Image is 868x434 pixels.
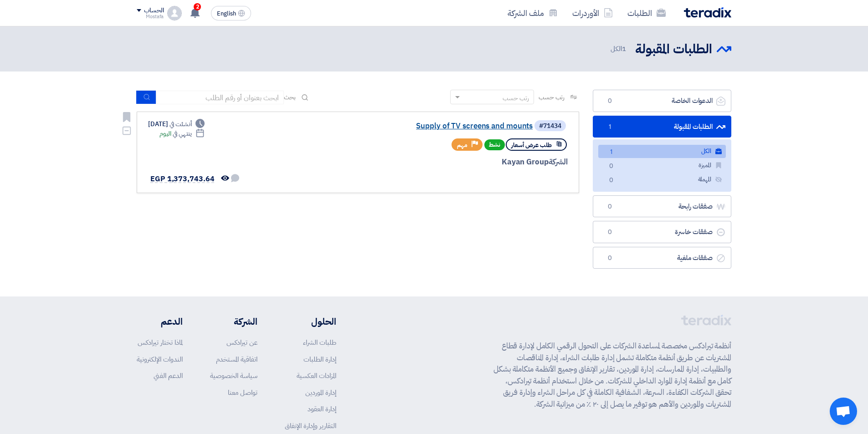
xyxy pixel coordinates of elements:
span: نشط [484,139,505,150]
span: الكل [611,44,628,54]
a: سياسة الخصوصية [210,371,257,381]
a: التقارير وإدارة الإنفاق [285,421,336,431]
a: إدارة الطلبات [303,354,336,364]
h2: الطلبات المقبولة [635,41,712,58]
span: 2 [194,3,201,10]
a: الطلبات المقبولة1 [593,116,731,138]
span: طلب عرض أسعار [511,141,552,149]
div: Kayan Group [349,156,568,168]
div: رتب حسب [503,93,529,103]
span: 0 [604,228,615,237]
a: ملف الشركة [500,2,565,24]
span: 1 [604,123,615,132]
span: الشركة [549,156,568,168]
button: English [211,6,251,20]
a: الأوردرات [565,2,620,24]
span: 1 [622,44,626,54]
span: رتب حسب [539,92,565,102]
a: الدعوات الخاصة0 [593,90,731,112]
input: ابحث بعنوان أو رقم الطلب [156,91,284,104]
a: الطلبات [620,2,673,24]
a: الندوات الإلكترونية [137,354,183,364]
span: 0 [606,162,616,171]
li: الحلول [285,315,336,328]
a: إدارة الموردين [305,388,336,398]
li: الشركة [210,315,257,328]
img: profile_test.png [167,6,182,20]
span: 0 [604,254,615,263]
a: اتفاقية المستخدم [216,354,257,364]
a: لماذا تختار تيرادكس [138,337,183,347]
span: مهم [457,141,467,149]
div: Open chat [830,398,857,425]
div: [DATE] [148,119,205,129]
a: المهملة [598,173,726,186]
span: 1 [606,148,616,157]
div: Mostafa [137,14,164,19]
a: صفقات خاسرة0 [593,221,731,243]
a: تواصل معنا [228,388,257,398]
a: صفقات رابحة0 [593,195,731,218]
a: Supply of TV screens and mounts [350,122,533,130]
div: اليوم [159,129,205,138]
a: طلبات الشراء [303,337,336,347]
div: #71434 [539,123,561,129]
a: إدارة العقود [308,404,336,414]
span: English [217,10,236,17]
li: الدعم [137,315,183,328]
span: EGP 1,373,743.64 [150,174,214,184]
img: Teradix logo [684,7,731,18]
p: أنظمة تيرادكس مخصصة لمساعدة الشركات على التحول الرقمي الكامل لإدارة قطاع المشتريات عن طريق أنظمة ... [493,340,731,410]
span: 0 [604,202,615,211]
a: الكل [598,145,726,158]
a: المزادات العكسية [297,371,336,381]
a: الدعم الفني [154,371,183,381]
a: صفقات ملغية0 [593,247,731,269]
span: بحث [284,92,296,102]
a: عن تيرادكس [226,337,257,347]
div: الحساب [144,7,164,15]
span: ينتهي في [173,129,191,138]
span: أنشئت في [169,119,191,129]
span: 0 [604,97,615,106]
span: 0 [606,176,616,185]
a: المميزة [598,159,726,172]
